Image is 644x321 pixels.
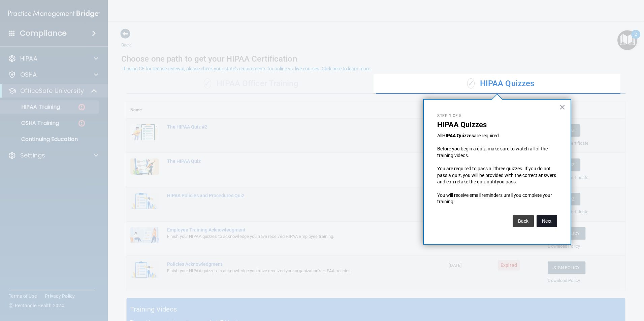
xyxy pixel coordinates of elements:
[559,102,566,112] button: Close
[437,120,557,129] p: HIPAA Quizzes
[437,146,557,159] p: Before you begin a quiz, make sure to watch all of the training videos.
[376,74,625,94] div: HIPAA Quizzes
[437,192,557,205] p: You will receive email reminders until you complete your training.
[467,78,475,88] span: ✓
[442,133,474,138] strong: HIPAA Quizzes
[474,133,500,138] span: are required.
[437,113,557,119] p: Step 1 of 5
[437,133,442,138] span: All
[437,166,557,185] p: You are required to pass all three quizzes. If you do not pass a quiz, you will be provided with ...
[513,215,534,227] button: Back
[537,215,557,227] button: Next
